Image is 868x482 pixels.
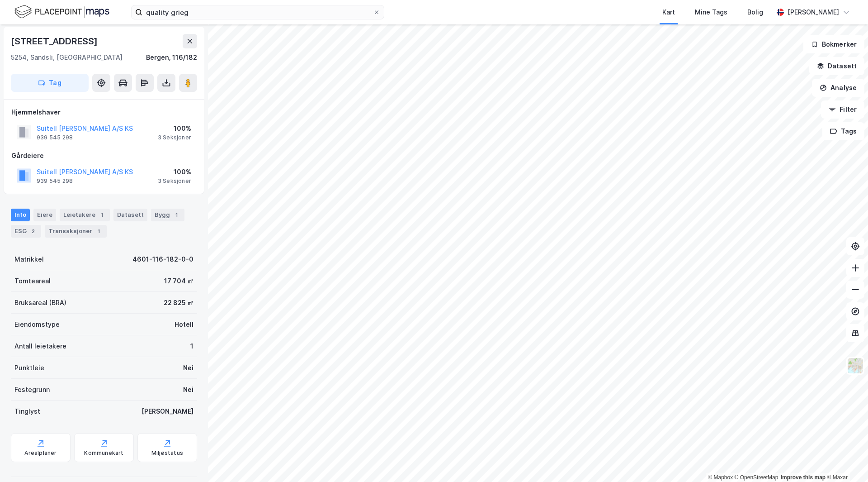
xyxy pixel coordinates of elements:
[37,134,73,141] div: 939 545 298
[14,341,66,352] div: Antall leietakere
[847,357,864,374] img: Z
[158,123,191,134] div: 100%
[708,474,733,481] a: Mapbox
[11,107,197,118] div: Hjemmelshaver
[823,439,868,482] iframe: Chat Widget
[803,35,864,53] button: Bokmerker
[158,177,191,185] div: 3 Seksjoner
[822,122,864,140] button: Tags
[14,276,51,286] div: Tomteareal
[37,177,73,185] div: 939 545 298
[11,225,41,238] div: ESG
[94,227,103,236] div: 1
[183,384,193,395] div: Nei
[662,7,675,18] div: Kart
[11,52,123,63] div: 5254, Sandsli, [GEOGRAPHIC_DATA]
[151,449,183,457] div: Miljøstatus
[823,439,868,482] div: Kontrollprogram for chat
[158,167,191,177] div: 100%
[175,319,193,330] div: Hotell
[14,297,66,308] div: Bruksareal (BRA)
[14,319,60,330] div: Eiendomstype
[747,7,763,18] div: Bolig
[14,254,44,265] div: Matrikkel
[45,225,107,238] div: Transaksjoner
[183,363,193,373] div: Nei
[812,79,864,97] button: Analyse
[735,474,778,481] a: OpenStreetMap
[695,7,727,18] div: Mine Tags
[172,210,181,220] div: 1
[788,7,839,18] div: [PERSON_NAME]
[97,210,106,220] div: 1
[33,209,56,221] div: Eiere
[142,406,193,417] div: [PERSON_NAME]
[158,134,191,141] div: 3 Seksjoner
[164,297,193,308] div: 22 825 ㎡
[151,209,184,221] div: Bygg
[132,254,193,265] div: 4601-116-182-0-0
[14,4,109,20] img: logo.f888ab2527a4732fd821a326f86c7f29.svg
[142,5,373,19] input: Søk på adresse, matrikkel, gårdeiere, leietakere eller personer
[84,449,123,457] div: Kommunekart
[809,57,864,75] button: Datasett
[11,150,197,161] div: Gårdeiere
[781,474,826,481] a: Improve this map
[821,100,864,119] button: Filter
[113,209,147,221] div: Datasett
[14,363,44,373] div: Punktleie
[190,341,193,352] div: 1
[11,74,89,92] button: Tag
[11,34,99,48] div: [STREET_ADDRESS]
[11,209,30,221] div: Info
[146,52,197,63] div: Bergen, 116/182
[60,209,110,221] div: Leietakere
[28,227,38,236] div: 2
[24,449,57,457] div: Arealplaner
[14,406,40,417] div: Tinglyst
[164,276,193,286] div: 17 704 ㎡
[14,384,50,395] div: Festegrunn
